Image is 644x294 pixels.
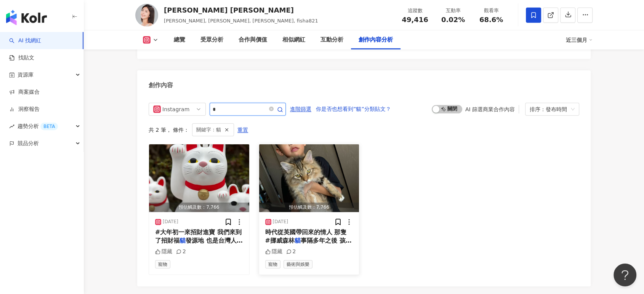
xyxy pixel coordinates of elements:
[477,7,506,14] div: 觀看率
[265,237,352,252] span: 事隔多年之後 孩子說想養寵物 尋尋覓
[162,103,187,115] div: Instagram
[149,81,173,89] div: 創作內容
[149,203,249,212] div: 預估觸及數：7,766
[176,248,186,256] div: 2
[40,123,58,130] div: BETA
[479,16,503,24] span: 68.6%
[441,16,465,24] span: 0.02%
[9,124,14,129] span: rise
[18,118,58,135] span: 趨勢分析
[135,4,158,27] img: KOL Avatar
[9,88,40,96] a: 商案媒合
[155,248,172,256] div: 隱藏
[6,10,47,25] img: logo
[286,248,296,256] div: 2
[18,135,39,152] span: 競品分析
[282,35,305,45] div: 相似網紅
[614,264,636,286] iframe: Help Scout Beacon - Open
[149,144,249,212] button: 預估觸及數：7,766
[316,103,391,115] button: 你是否也想看到”貓”分類貼文？
[400,7,429,14] div: 追蹤數
[164,18,318,24] span: [PERSON_NAME], [PERSON_NAME], [PERSON_NAME], fisha821
[265,248,282,256] div: 隱藏
[259,144,359,212] img: post-image
[155,228,242,244] span: #大年初一來招財進寶 我們來到了招財福
[269,105,274,113] span: close-circle
[149,144,249,212] img: post-image
[566,34,593,46] div: 近三個月
[295,237,301,244] mark: 貓
[149,123,579,136] div: 共 2 筆 ， 條件：
[200,35,223,45] div: 受眾分析
[265,260,280,268] span: 寵物
[284,260,312,268] span: 藝術與娛樂
[9,105,40,113] a: 洞察報告
[290,103,311,115] span: 進階篩選
[163,219,178,225] div: [DATE]
[320,35,343,45] div: 互動分析
[164,5,318,15] div: [PERSON_NAME] [PERSON_NAME]
[196,126,221,134] span: 關鍵字：貓
[237,124,248,136] span: 重置
[259,144,359,212] button: 預估觸及數：7,766
[9,54,34,62] a: 找貼文
[530,103,568,115] div: 排序：發布時間
[259,203,359,212] div: 預估觸及數：7,766
[269,107,274,111] span: close-circle
[359,35,393,45] div: 創作內容分析
[174,35,185,45] div: 總覽
[290,103,312,115] button: 進階篩選
[179,237,186,244] mark: 貓
[465,106,515,112] div: AI 篩選商業合作內容
[316,103,391,115] span: 你是否也想看到”貓”分類貼文？
[237,124,248,136] button: 重置
[9,37,41,45] a: searchAI 找網紅
[155,237,243,278] span: 發源地 也是台灣人超愛打卡聖地 #[GEOGRAPHIC_DATA] 🐱🐱🐱 Google這樣說👇👇👇 這邊會有這麼多招財
[155,260,170,268] span: 寵物
[273,219,288,225] div: [DATE]
[402,16,428,24] span: 49,416
[18,66,34,83] span: 資源庫
[265,228,347,244] span: 時代從英國帶回來的情人 那隻 #挪威森林
[439,7,468,14] div: 互動率
[239,35,267,45] div: 合作與價值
